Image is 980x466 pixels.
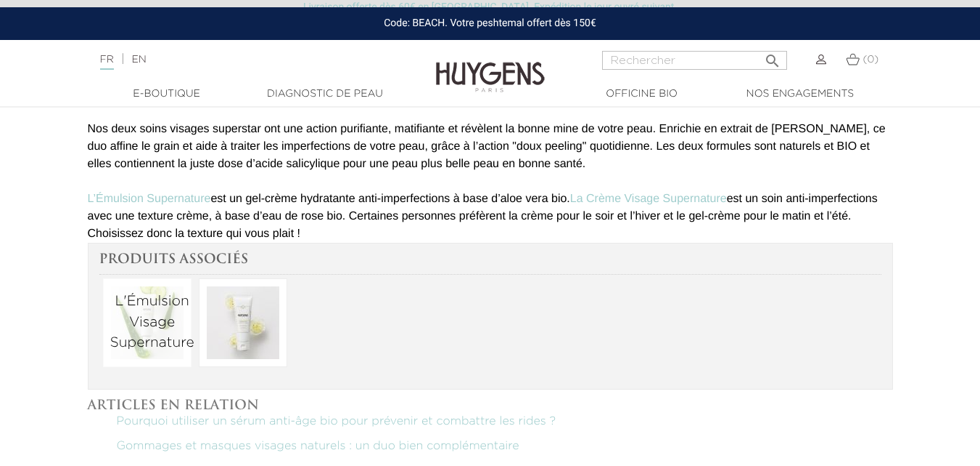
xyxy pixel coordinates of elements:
a: Officine Bio [569,87,715,102]
h3: Produits associés [99,251,881,275]
a: FR [100,55,114,70]
span: (0) [862,55,878,65]
a: E-Boutique [94,87,239,102]
p: est un gel-crème hydratante anti-imperfections à base d’aloe vera bio. est un soin anti-imperfect... [88,190,893,243]
a: Diagnostic de peau [252,87,398,102]
h3: Articles en relation [88,243,893,412]
a: L’Émulsion Supernature [88,193,211,205]
input: Rechercher [602,51,787,70]
a: Nos engagements [728,87,873,102]
a: EN [131,55,146,65]
p: Nos deux soins visages superstar ont une action purifiante, matifiante et révèlent la bonne mine ... [88,121,893,173]
button:  [759,47,786,66]
img: Huygens [436,39,545,95]
p: La Crème Visage Supernature [199,292,287,354]
div: | [93,51,398,68]
p: L'Émulsion Visage Supernature [110,292,194,354]
a: Pourquoi utiliser un sérum anti-âge bio pour prévenir et combattre les rides ? [117,416,556,427]
a: La Crème Visage Supernature [570,193,727,205]
a: Gommages et masques visages naturels : un duo bien complémentaire [117,441,519,452]
i:  [764,48,781,65]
